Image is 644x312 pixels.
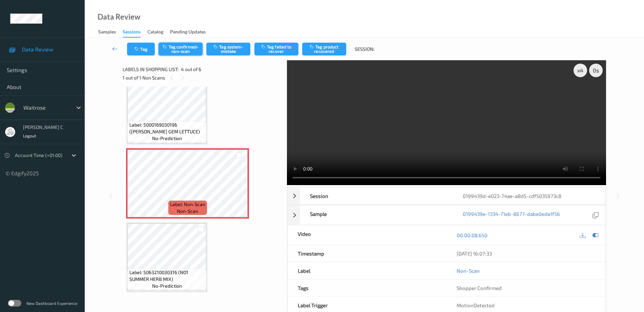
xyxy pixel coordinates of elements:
a: Sessions [123,27,147,38]
div: 0 s [589,64,603,77]
div: [DATE] 16:07:33 [457,250,595,257]
div: Session0199439d-e023-74ae-a8d5-cdf5035973c8 [287,187,606,205]
button: Tag product recovered [302,43,346,55]
span: Session: [355,46,374,52]
button: Tag system-mistake [206,43,250,55]
div: x 4 [574,64,587,77]
a: 0199439e-1334-71eb-8677-dabe0eda1f56 [463,210,560,220]
div: Tags [288,280,446,296]
span: Labels in shopping list: [123,66,179,73]
button: Tag confirmed-non-scan [159,43,203,55]
a: 00:00:08.650 [457,232,487,239]
span: Shopper Confirmed [457,285,502,291]
span: Label: 5000169030196 ([PERSON_NAME] GEM LETTUCE) [129,121,205,135]
div: Video [288,225,446,245]
div: Timestamp [288,245,446,262]
span: no-prediction [152,135,182,142]
div: Samples [98,28,116,37]
div: Label [288,262,446,279]
div: Pending Updates [170,28,206,37]
span: 4 out of 6 [181,66,201,73]
button: Tag [127,43,155,55]
div: Sessions [123,28,141,38]
div: Session [300,187,453,204]
a: Samples [98,27,123,37]
a: Pending Updates [170,27,212,37]
a: Catalog [147,27,170,37]
div: Sample [300,205,453,225]
span: no-prediction [152,283,182,289]
div: Catalog [147,28,163,37]
span: non-scan [177,208,198,215]
span: Label: Non-Scan [170,201,205,208]
div: 1 out of 1 Non Scans [123,73,282,82]
button: Tag failed to recover [254,43,298,55]
a: Non-Scan [457,267,480,274]
span: Label: 5063210030316 (NO1 SUMMER HERB MIX) [129,269,205,283]
div: 0199439d-e023-74ae-a8d5-cdf5035973c8 [453,187,605,204]
div: Data Review [98,14,140,20]
div: Sample0199439e-1334-71eb-8677-dabe0eda1f56 [287,205,606,225]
